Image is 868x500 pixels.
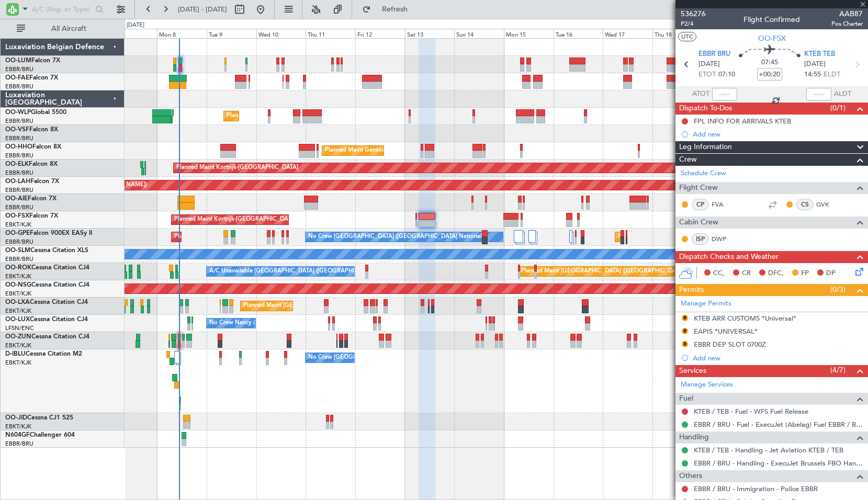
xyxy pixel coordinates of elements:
[692,89,709,99] span: ATOT
[5,342,31,349] a: EBKT/KJK
[713,268,725,279] span: CC,
[5,65,33,73] a: EBBR/BRU
[694,459,863,468] a: EBBR / BRU - Handling - ExecuJet Brussels FBO Handling Abelag
[27,25,110,32] span: All Aircraft
[743,14,800,25] div: Flight Confirmed
[5,324,34,332] a: LFSN/ENC
[761,58,778,68] span: 07:45
[227,108,281,124] div: Planned Maint Liege
[157,29,207,38] div: Mon 8
[5,359,31,367] a: EBKT/KJK
[405,29,455,38] div: Sat 13
[5,299,88,305] a: OO-LXACessna Citation CJ4
[5,432,30,438] span: N604GF
[679,182,718,194] span: Flight Crew
[694,420,863,429] a: EBBR / BRU - Fuel - ExecuJet (Abelag) Fuel EBBR / BRU
[5,265,89,271] a: OO-ROKCessna Citation CJ4
[692,199,709,210] div: CP
[5,334,89,340] a: OO-ZUNCessna Citation CJ4
[5,127,29,133] span: OO-VSF
[209,315,272,331] div: No Crew Nancy (Essey)
[5,161,29,167] span: OO-ELK
[357,1,420,18] button: Refresh
[5,196,57,202] a: OO-AIEFalcon 7X
[5,83,33,90] a: EBBR/BRU
[5,440,33,448] a: EBBR/BRU
[5,178,59,185] a: OO-LAHFalcon 7X
[768,268,784,279] span: DFC,
[5,75,58,81] a: OO-FAEFalcon 7X
[12,20,114,37] button: All Aircraft
[5,117,33,125] a: EBBR/BRU
[826,268,836,279] span: DP
[5,161,58,167] a: OO-ELKFalcon 8X
[678,32,696,41] button: UTC
[5,58,31,64] span: OO-LUM
[325,143,411,158] div: Planned Maint Geneva (Cointrin)
[712,234,735,244] a: DWP
[681,299,731,309] a: Manage Permits
[712,200,735,209] a: FVA
[207,29,256,38] div: Tue 9
[679,103,732,115] span: Dispatch To-Dos
[554,29,603,38] div: Tue 16
[698,59,720,70] span: [DATE]
[306,29,355,38] div: Thu 11
[679,217,718,229] span: Cabin Crew
[5,152,33,160] a: EBBR/BRU
[5,316,88,323] a: OO-LUXCessna Citation CJ4
[5,58,60,64] a: OO-LUMFalcon 7X
[5,109,31,116] span: OO-WLP
[5,265,31,271] span: OO-ROK
[5,247,88,254] a: OO-SLMCessna Citation XLS
[5,196,28,202] span: OO-AIE
[5,203,33,211] a: EBBR/BRU
[682,341,688,347] button: R
[308,229,483,245] div: No Crew [GEOGRAPHIC_DATA] ([GEOGRAPHIC_DATA] National)
[816,200,840,209] a: GVK
[5,351,26,357] span: D-IBLU
[618,229,807,245] div: Planned Maint [GEOGRAPHIC_DATA] ([GEOGRAPHIC_DATA] National)
[355,29,405,38] div: Fri 12
[5,307,31,315] a: EBKT/KJK
[694,484,818,493] a: EBBR / BRU - Immigration - Police EBBR
[679,154,697,166] span: Crew
[804,70,821,80] span: 14:55
[679,284,704,296] span: Permits
[308,350,483,366] div: No Crew [GEOGRAPHIC_DATA] ([GEOGRAPHIC_DATA] National)
[682,315,688,321] button: R
[681,19,706,28] span: P2/4
[796,199,814,210] div: CS
[804,49,835,60] span: KTEB TEB
[5,415,27,421] span: OO-JID
[694,340,766,349] div: EBBR DEP SLOT 0700Z
[831,8,863,19] span: AAB87
[681,8,706,19] span: 536276
[5,272,31,280] a: EBKT/KJK
[5,432,75,438] a: N604GFChallenger 604
[5,230,30,236] span: OO-GPE
[679,470,702,482] span: Others
[742,268,751,279] span: CR
[5,316,30,323] span: OO-LUX
[694,117,791,126] div: FPL INFO FOR ARRIVALS KTEB
[5,75,29,81] span: OO-FAE
[652,29,702,38] div: Thu 18
[5,282,89,288] a: OO-NSGCessna Citation CJ4
[830,284,846,295] span: (0/3)
[174,229,364,245] div: Planned Maint [GEOGRAPHIC_DATA] ([GEOGRAPHIC_DATA] National)
[256,29,306,38] div: Wed 10
[694,314,796,323] div: KTEB ARR CUSTOMS *Universal*
[5,134,33,142] a: EBBR/BRU
[679,393,693,405] span: Fuel
[178,5,227,14] span: [DATE] - [DATE]
[693,130,863,139] div: Add new
[176,160,298,176] div: Planned Maint Kortrijk-[GEOGRAPHIC_DATA]
[831,19,863,28] span: Pos Charter
[243,298,433,314] div: Planned Maint [GEOGRAPHIC_DATA] ([GEOGRAPHIC_DATA] National)
[5,238,33,246] a: EBBR/BRU
[5,127,58,133] a: OO-VSFFalcon 8X
[174,212,296,228] div: Planned Maint Kortrijk-[GEOGRAPHIC_DATA]
[521,264,686,279] div: Planned Maint [GEOGRAPHIC_DATA] ([GEOGRAPHIC_DATA])
[373,6,417,13] span: Refresh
